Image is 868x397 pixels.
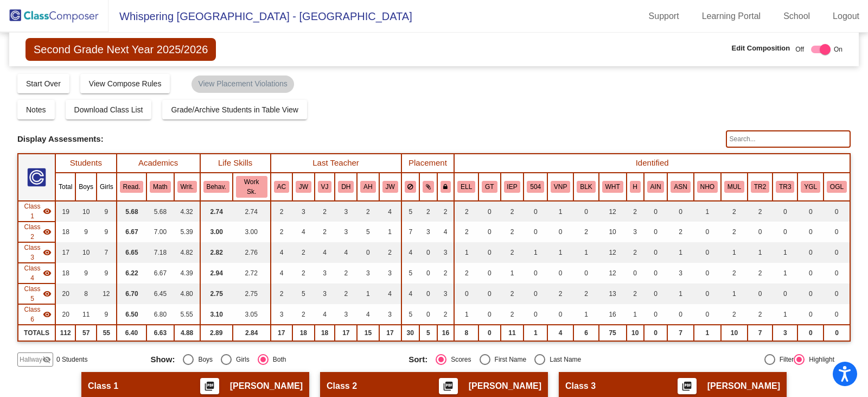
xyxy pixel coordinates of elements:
[18,222,55,242] td: Jennifer Blasko - No Class Name
[315,173,335,201] th: Verma Jaya
[694,263,721,283] td: 0
[379,222,401,242] td: 1
[271,283,292,304] td: 2
[75,173,97,201] th: Boys
[547,242,573,263] td: 1
[419,263,437,283] td: 0
[174,283,200,304] td: 4.80
[43,269,52,278] mat-icon: visibility
[55,154,117,173] th: Students
[721,242,748,263] td: 1
[18,283,55,304] td: Alicia Jonson Graham - No Class Name
[292,173,315,201] th: John Warpenburg
[824,222,850,242] td: 0
[200,378,219,394] button: Print Students Details
[577,181,595,193] button: BLK
[200,304,233,325] td: 3.10
[74,105,143,114] span: Download Class List
[419,242,437,263] td: 0
[457,181,475,193] button: ELL
[192,75,293,93] mat-chip: View Placement Violations
[97,263,117,283] td: 9
[627,283,644,304] td: 2
[382,181,398,193] button: JW
[271,263,292,283] td: 4
[236,176,267,198] button: Work Sk.
[773,242,797,263] td: 1
[379,173,401,201] th: Jessica Wunder
[602,181,623,193] button: WHT
[357,201,379,222] td: 2
[748,222,773,242] td: 0
[667,242,693,263] td: 1
[478,283,500,304] td: 0
[22,201,43,221] span: Class 1
[478,263,500,283] td: 0
[524,263,547,283] td: 0
[97,283,117,304] td: 12
[43,248,52,257] mat-icon: visibility
[26,105,46,114] span: Notes
[233,263,271,283] td: 2.72
[801,181,820,193] button: YGL
[171,105,298,114] span: Grade/Archive Students in Table View
[599,173,627,201] th: White
[797,283,824,304] td: 0
[824,283,850,304] td: 0
[667,173,693,201] th: Asian
[335,222,357,242] td: 3
[442,381,455,396] mat-icon: picture_as_pdf
[776,181,794,193] button: TR3
[200,283,233,304] td: 2.75
[315,222,335,242] td: 2
[524,283,547,304] td: 0
[401,242,420,263] td: 4
[573,283,598,304] td: 2
[478,304,500,325] td: 0
[274,181,289,193] button: AC
[501,242,524,263] td: 2
[721,173,748,201] th: Multiracial
[55,222,75,242] td: 18
[146,242,174,263] td: 7.18
[18,201,55,222] td: Christopher Nowik - No Class Name
[17,74,69,93] button: Start Over
[357,242,379,263] td: 0
[401,304,420,325] td: 5
[318,181,332,193] button: VJ
[117,304,147,325] td: 6.50
[667,222,693,242] td: 2
[773,173,797,201] th: Tier 3
[117,263,147,283] td: 6.22
[694,173,721,201] th: Native Hawaiian/Pacific Islander
[640,8,688,25] a: Support
[644,304,668,325] td: 0
[667,283,693,304] td: 1
[721,283,748,304] td: 1
[75,201,97,222] td: 10
[315,263,335,283] td: 3
[335,263,357,283] td: 2
[75,304,97,325] td: 11
[360,181,375,193] button: AH
[335,173,357,201] th: Deborah Hartman
[547,283,573,304] td: 2
[401,263,420,283] td: 5
[335,304,357,325] td: 3
[18,304,55,325] td: Lauren Killinger - No Class Name
[22,243,43,262] span: Class 3
[748,263,773,283] td: 2
[501,304,524,325] td: 2
[338,181,354,193] button: DH
[203,381,216,396] mat-icon: picture_as_pdf
[174,263,200,283] td: 4.39
[419,173,437,201] th: Keep with students
[454,201,478,222] td: 2
[43,289,52,298] mat-icon: visibility
[439,378,458,394] button: Print Students Details
[117,201,147,222] td: 5.68
[401,222,420,242] td: 7
[43,207,52,216] mat-icon: visibility
[200,242,233,263] td: 2.82
[55,283,75,304] td: 20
